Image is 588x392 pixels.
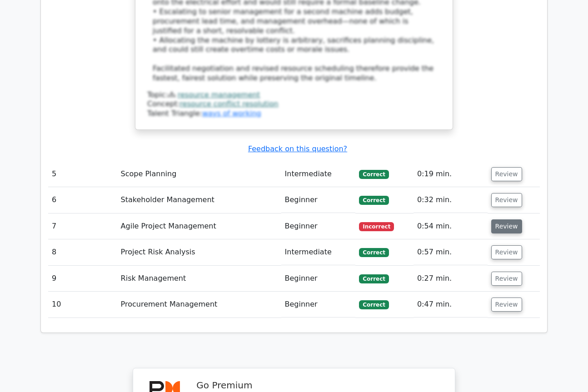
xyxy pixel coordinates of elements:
[414,213,488,239] td: 0:54 min.
[414,266,488,292] td: 0:27 min.
[147,90,441,100] div: Topic:
[491,245,522,259] button: Review
[281,266,356,292] td: Beginner
[414,292,488,318] td: 0:47 min.
[491,272,522,286] button: Review
[359,300,389,309] span: Correct
[359,274,389,283] span: Correct
[117,187,281,213] td: Stakeholder Management
[281,187,356,213] td: Beginner
[147,99,441,109] div: Concept:
[48,292,117,318] td: 10
[117,213,281,239] td: Agile Project Management
[48,213,117,239] td: 7
[180,99,279,108] a: resource conflict resolution
[491,298,522,312] button: Review
[359,170,389,179] span: Correct
[359,196,389,205] span: Correct
[178,90,260,99] a: resource management
[281,213,356,239] td: Beginner
[359,248,389,257] span: Correct
[491,193,522,207] button: Review
[281,161,356,187] td: Intermediate
[147,90,441,119] div: Talent Triangle:
[117,292,281,318] td: Procurement Management
[202,109,261,118] a: ways of working
[117,161,281,187] td: Scope Planning
[281,292,356,318] td: Beginner
[281,239,356,265] td: Intermediate
[48,187,117,213] td: 6
[491,167,522,181] button: Review
[414,161,488,187] td: 0:19 min.
[48,266,117,292] td: 9
[359,222,394,231] span: Incorrect
[414,187,488,213] td: 0:32 min.
[48,161,117,187] td: 5
[117,239,281,265] td: Project Risk Analysis
[117,266,281,292] td: Risk Management
[414,239,488,265] td: 0:57 min.
[491,219,522,233] button: Review
[48,239,117,265] td: 8
[248,144,347,153] a: Feedback on this question?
